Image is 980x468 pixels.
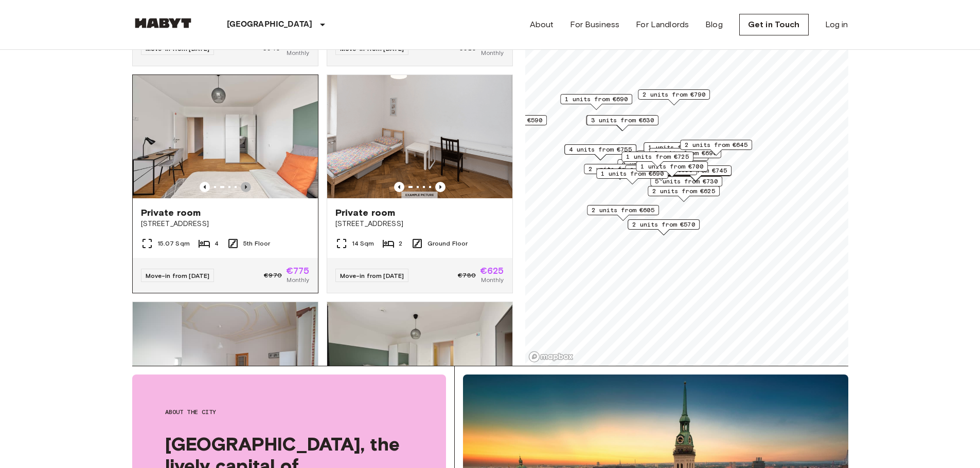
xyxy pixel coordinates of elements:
[586,115,658,131] div: Map marker
[648,143,711,152] span: 1 units from €800
[654,148,717,158] span: 6 units from €690
[394,182,404,192] button: Previous image
[399,239,402,248] span: 2
[335,207,396,219] span: Private room
[427,239,468,248] span: Ground Floor
[327,75,512,198] img: Marketing picture of unit DE-02-026-02M
[475,115,547,131] div: Map marker
[132,18,194,28] img: Habyt
[632,220,695,229] span: 2 units from €570
[133,75,318,198] img: Marketing picture of unit DE-02-023-004-01HF
[644,142,716,158] div: Map marker
[479,116,542,125] span: 3 units from €590
[287,275,309,285] span: Monthly
[650,176,722,192] div: Map marker
[146,272,210,279] span: Move-in from [DATE]
[652,186,715,196] span: 2 units from €625
[215,239,219,248] span: 4
[458,271,476,280] span: €780
[435,182,446,192] button: Previous image
[570,18,619,31] a: For Business
[564,144,636,160] div: Map marker
[528,351,574,363] a: Mapbox logo
[636,18,689,31] a: For Landlords
[565,95,628,104] span: 1 units from €690
[287,48,309,58] span: Monthly
[587,205,659,221] div: Map marker
[200,182,210,192] button: Previous image
[327,74,513,293] a: Marketing picture of unit DE-02-026-02MPrevious imagePrevious imagePrivate room[STREET_ADDRESS]14...
[592,205,654,215] span: 2 units from €605
[626,152,689,161] span: 1 units from €725
[227,18,313,31] p: [GEOGRAPHIC_DATA]
[649,148,721,164] div: Map marker
[586,115,658,131] div: Map marker
[530,18,554,31] a: About
[560,94,632,110] div: Map marker
[589,164,651,174] span: 2 units from €785
[481,48,504,58] span: Monthly
[739,14,809,35] a: Get in Touch
[165,407,413,417] span: About the city
[641,151,704,160] span: 4 units from €715
[327,302,512,425] img: Marketing picture of unit DE-02-023-001-02HF
[569,145,632,154] span: 4 units from €755
[648,186,720,202] div: Map marker
[141,219,310,229] span: [STREET_ADDRESS]
[141,207,201,219] span: Private room
[601,169,664,178] span: 1 units from €690
[680,140,752,156] div: Map marker
[825,18,848,31] a: Log in
[628,219,700,235] div: Map marker
[132,74,318,293] a: Previous imagePrevious imagePrivate room[STREET_ADDRESS]15.07 Sqm45th FloorMove-in from [DATE]€97...
[335,219,504,229] span: [STREET_ADDRESS]
[643,90,705,99] span: 2 units from €790
[133,302,318,425] img: Marketing picture of unit DE-02-010-04M
[480,266,504,275] span: €625
[685,140,747,149] span: 2 units from €645
[621,152,693,167] div: Map marker
[596,169,668,184] div: Map marker
[243,239,270,248] span: 5th Floor
[636,161,708,177] div: Map marker
[157,239,190,248] span: 15.07 Sqm
[638,89,710,105] div: Map marker
[584,164,656,180] div: Map marker
[664,166,727,175] span: 1 units from €745
[640,162,703,171] span: 1 units from €700
[264,271,282,280] span: €970
[660,165,732,181] div: Map marker
[340,272,404,279] span: Move-in from [DATE]
[286,266,310,275] span: €775
[241,182,251,192] button: Previous image
[591,116,654,125] span: 3 units from €630
[481,275,504,285] span: Monthly
[352,239,375,248] span: 14 Sqm
[705,18,723,31] a: Blog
